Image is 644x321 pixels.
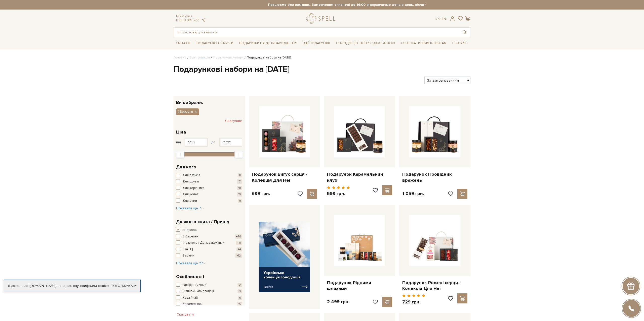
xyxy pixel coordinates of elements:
button: 1 Вересня [176,108,199,115]
button: Для батьків 8 [176,173,242,178]
span: +24 [235,234,242,239]
a: Головна [174,56,186,59]
button: Для друзів 17 [176,179,242,184]
button: Скасувати [225,117,242,125]
input: Пошук товару у каталозі [174,28,459,37]
span: 9 [238,199,242,203]
span: 10 [237,186,242,190]
div: Я дозволяю [DOMAIN_NAME] використовувати [4,284,140,288]
span: 8 [238,173,242,177]
span: Подарункові набори [194,39,235,47]
div: Ви вибрали: [174,96,245,105]
a: Подарунок Рідними шляхами [327,280,392,292]
a: Вся продукція [190,56,210,59]
span: 15 [237,302,242,306]
span: Ідеї подарунків [301,39,332,47]
strong: Працюємо без вихідних. Замовлення оплачені до 16:00 відправляємо день в день, після 16:00 - насту... [218,3,515,7]
a: Подарунок Провідник вражень [402,171,467,183]
span: З вином / алкоголем [183,289,214,294]
span: Весілля [183,253,194,258]
span: 17 [237,179,242,184]
span: +11 [236,241,242,245]
h1: Подарункові набори на [DATE] [174,64,470,75]
span: 5 [238,296,242,300]
button: Показати ще 27 [176,261,206,266]
span: Консультація: [176,15,206,18]
span: | [440,17,440,21]
p: 2 499 грн. [327,299,349,305]
p: 599 грн. [327,191,350,197]
span: До якого свята / Привід [176,218,229,225]
a: telegram [201,18,206,22]
button: Скасувати [174,310,197,318]
p: 1 059 грн. [402,191,424,197]
span: Для колег [183,192,198,197]
a: Подарунок Карамельний клуб [327,171,392,183]
span: Показати ще 27 [176,261,206,265]
button: Весілля +12 [176,253,242,258]
span: 2 [237,283,242,287]
li: Подарункові набори на [DATE] [243,55,291,60]
a: Подарункові набори [213,56,243,59]
span: Ціна [176,129,186,136]
span: +12 [235,253,242,258]
p: 699 грн. [252,191,270,197]
button: 14 лютого / День закоханих +11 [176,240,242,245]
button: Кава / чай 5 [176,295,242,300]
a: Подарунок Рожеві серця - Колекція Для Неї [402,280,467,292]
input: Ціна [185,138,208,147]
div: Min [176,151,184,158]
span: Про Spell [450,39,470,47]
button: [DATE] +4 [176,247,242,252]
p: 729 грн. [402,299,425,305]
span: Кава / чай [183,295,198,300]
span: 1 Вересня [183,228,197,233]
button: Пошук товару у каталозі [459,28,470,37]
span: Каталог [174,39,193,47]
img: banner [259,222,310,292]
button: Карамельний 15 [176,302,242,307]
span: Для батьків [183,173,200,178]
a: logo [306,13,338,24]
a: Солодощі з експрес-доставкою [334,39,397,47]
button: Показати ще 7 [176,206,204,211]
a: Корпоративним клієнтам [399,39,449,47]
span: 15 [237,192,242,197]
span: Для друзів [183,179,199,184]
button: 8 березня +24 [176,234,242,239]
button: Для керівника 10 [176,186,242,191]
span: [DATE] [183,247,193,252]
span: 1 Вересня [178,109,193,114]
span: Для мами [183,199,197,204]
button: Для колег 15 [176,192,242,197]
button: Гастрономічний 2 [176,283,242,288]
span: Для кого [176,164,196,170]
a: En [441,17,446,21]
div: Max [234,151,243,158]
span: від [176,140,181,145]
span: Подарунки на День народження [237,39,299,47]
span: Гастрономічний [183,283,206,288]
a: 0 800 319 233 [176,18,199,22]
span: до [211,140,216,145]
span: 8 березня [183,234,198,239]
button: З вином / алкоголем 3 [176,289,242,294]
span: 14 лютого / День закоханих [183,240,224,245]
span: 3 [237,289,242,293]
input: Ціна [219,138,242,147]
span: Карамельний [183,302,203,307]
a: Подарунок Вигук серця - Колекція Для Неї [252,171,317,183]
span: Для керівника [183,186,205,191]
a: файли cookie [86,284,109,288]
a: Погоджуюсь [111,284,136,288]
span: Особливості [176,273,204,280]
span: +4 [236,247,242,251]
button: 1 Вересня [176,228,242,233]
button: Для мами 9 [176,199,242,204]
div: Ук [435,17,446,21]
